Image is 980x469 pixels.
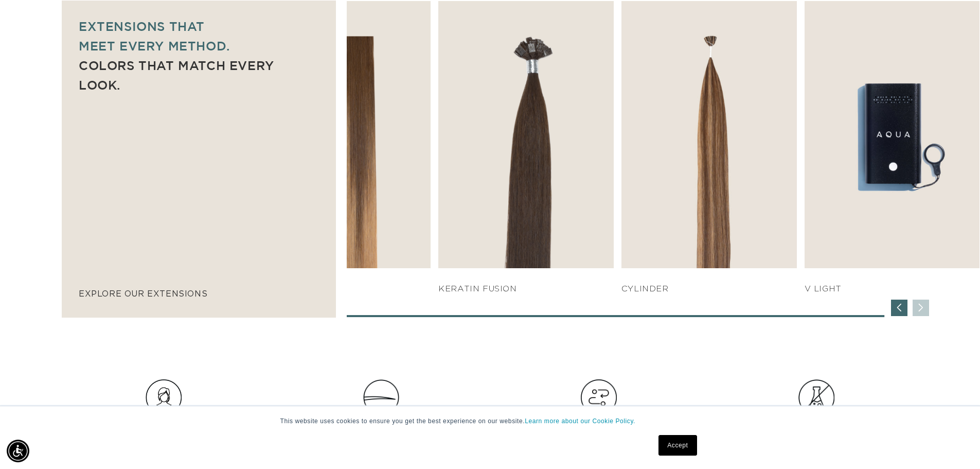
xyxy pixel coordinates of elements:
img: Hair_Icon_a70f8c6f-f1c4-41e1-8dbd-f323a2e654e6.png [146,379,182,415]
h4: V Light [805,284,980,294]
div: Previous slide [891,300,907,316]
a: Learn more about our Cookie Policy. [525,418,635,425]
p: explore our extensions [79,287,319,302]
iframe: Chat Widget [929,420,980,469]
p: meet every method. [79,36,319,56]
p: Extensions that [79,16,319,36]
img: Group.png [798,379,834,415]
a: Accept [658,435,697,456]
div: 5 / 7 [438,1,614,294]
div: Accessibility Menu [7,440,29,462]
img: Clip_path_group_11631e23-4577-42dd-b462-36179a27abaf.png [363,379,399,415]
img: Hair_Icon_e13bf847-e4cc-4568-9d64-78eb6e132bb2.png [581,379,617,415]
h4: Cylinder [621,284,797,294]
div: 7 / 7 [805,1,980,294]
p: Colors that match every look. [79,56,319,95]
p: This website uses cookies to ensure you get the best experience on our website. [280,416,700,426]
h4: KERATIN FUSION [438,284,614,294]
div: 6 / 7 [621,1,797,294]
